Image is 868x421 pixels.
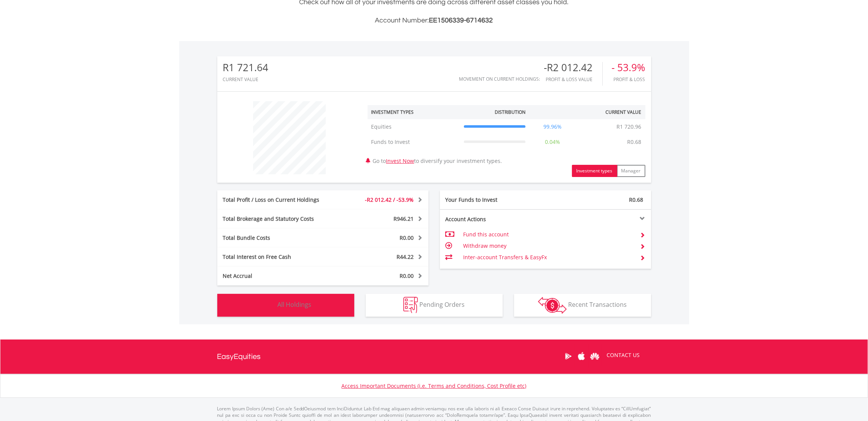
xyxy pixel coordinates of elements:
td: Funds to Invest [368,134,460,150]
div: Profit & Loss [612,77,645,82]
a: Google Play [562,344,575,368]
td: Fund this account [463,229,634,240]
div: Profit & Loss Value [544,77,602,82]
div: CURRENT VALUE [223,77,269,82]
button: Recent Transactions [514,294,651,317]
h3: Account Number: [217,15,651,26]
a: Apple [575,344,588,368]
img: pending_instructions-wht.png [403,297,418,313]
span: R44.22 [397,253,414,260]
td: Withdraw money [463,240,634,252]
img: transactions-zar-wht.png [538,297,567,314]
th: Investment Types [368,105,460,119]
span: R0.68 [629,196,643,203]
div: Distribution [495,109,526,115]
button: Pending Orders [366,294,503,317]
div: -R2 012.42 [544,62,602,73]
a: Huawei [588,344,602,368]
div: Your Funds to Invest [440,196,546,204]
div: - 53.9% [612,62,645,73]
span: R0.00 [400,272,414,279]
td: R0.68 [624,134,645,150]
span: EE1506339-6714632 [429,17,493,24]
th: Current Value [576,105,645,119]
span: Recent Transactions [568,300,627,309]
div: Go to to diversify your investment types. [362,97,651,177]
td: 0.04% [529,134,576,150]
span: -R2 012.42 / -53.9% [365,196,414,203]
a: Access Important Documents (i.e. Terms and Conditions, Cost Profile etc) [342,382,527,389]
a: Invest Now [386,157,414,164]
td: R1 720.96 [613,119,645,134]
img: holdings-wht.png [260,297,276,313]
td: Equities [368,119,460,134]
td: 99.96% [529,119,576,134]
span: All Holdings [278,300,312,309]
button: Investment types [572,165,617,177]
a: CONTACT US [602,344,645,366]
div: R1 721.64 [223,62,269,73]
div: Total Interest on Free Cash [217,253,341,261]
button: Manager [617,165,645,177]
div: Total Bundle Costs [217,234,341,242]
span: Pending Orders [419,300,465,309]
a: EasyEquities [217,340,261,374]
td: Inter-account Transfers & EasyFx [463,252,634,263]
span: R946.21 [394,215,414,222]
div: Total Profit / Loss on Current Holdings [217,196,341,204]
div: Account Actions [440,215,546,223]
button: All Holdings [217,294,354,317]
div: Net Accrual [217,272,341,280]
div: Movement on Current Holdings: [459,77,540,81]
div: Total Brokerage and Statutory Costs [217,215,341,223]
span: R0.00 [400,234,414,241]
